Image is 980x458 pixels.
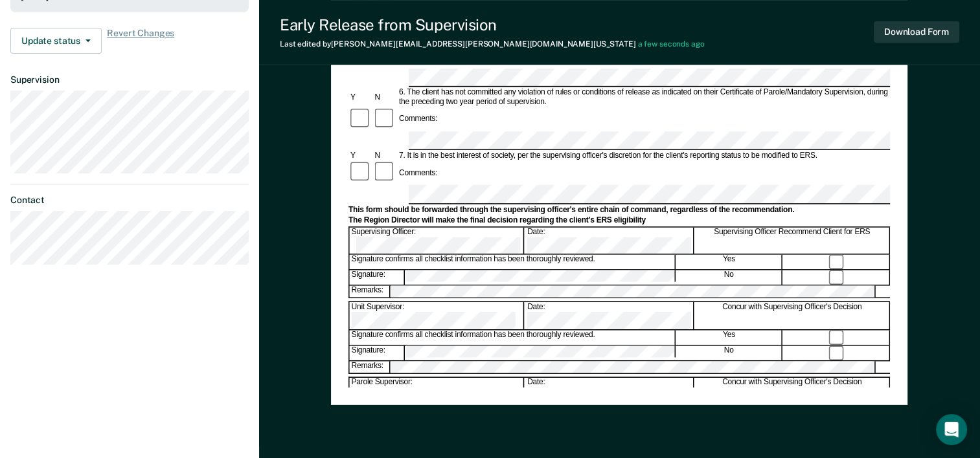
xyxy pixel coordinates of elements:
div: 6. The client has not committed any violation of rules or conditions of release as indicated on t... [397,87,890,107]
div: Supervising Officer: [350,227,525,254]
div: Y [348,151,372,160]
div: Date: [525,227,694,254]
div: Open Intercom Messenger [936,414,967,445]
div: Concur with Supervising Officer's Decision [695,378,890,405]
div: This form should be forwarded through the supervising officer's entire chain of command, regardle... [348,205,890,215]
div: Remarks: [350,286,391,298]
span: Revert Changes [107,28,174,54]
dt: Supervision [10,74,249,85]
div: Supervising Officer Recommend Client for ERS [695,227,890,254]
div: Signature confirms all checklist information has been thoroughly reviewed. [350,255,676,269]
div: N [373,93,397,102]
div: Concur with Supervising Officer's Decision [695,302,890,329]
div: Date: [525,302,694,329]
div: No [676,270,782,285]
div: Y [348,93,372,102]
div: Last edited by [PERSON_NAME][EMAIL_ADDRESS][PERSON_NAME][DOMAIN_NAME][US_STATE] [280,39,705,49]
div: 7. It is in the best interest of society, per the supervising officer's discretion for the client... [397,151,890,160]
div: Yes [676,331,782,345]
dt: Contact [10,195,249,206]
div: Comments: [397,168,439,178]
div: Date: [525,378,694,405]
div: The Region Director will make the final decision regarding the client's ERS eligibility [348,215,890,225]
div: Signature: [350,346,405,360]
div: Comments: [397,114,439,124]
div: Remarks: [350,361,391,373]
div: Signature confirms all checklist information has been thoroughly reviewed. [350,331,676,345]
div: Early Release from Supervision [280,16,705,34]
div: Yes [676,255,782,269]
div: N [373,151,397,160]
button: Update status [10,28,102,54]
div: Unit Supervisor: [350,302,525,329]
span: a few seconds ago [638,39,705,49]
div: Parole Supervisor: [350,378,525,405]
div: No [676,346,782,360]
button: Download Form [874,21,959,43]
div: Signature: [350,270,405,285]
